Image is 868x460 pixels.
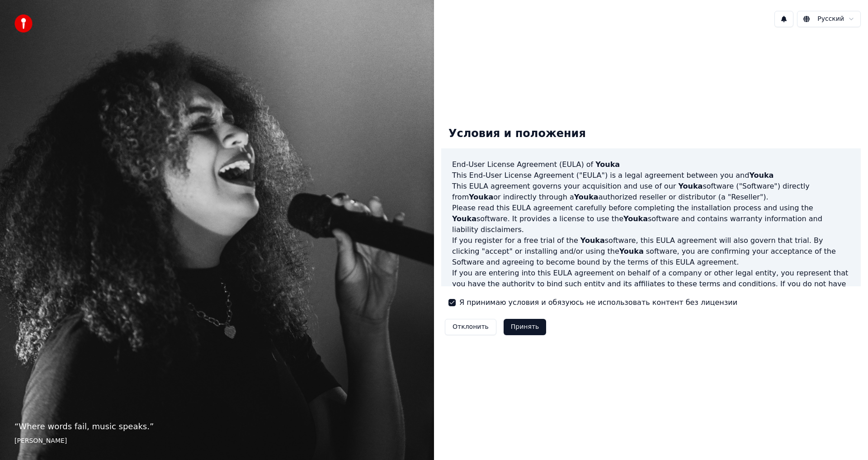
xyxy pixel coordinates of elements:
span: Youka [623,214,648,223]
footer: [PERSON_NAME] [14,436,420,446]
p: If you are entering into this EULA agreement on behalf of a company or other legal entity, you re... [452,268,850,311]
button: Отклонить [445,319,496,335]
span: Youka [619,247,644,256]
span: Youka [595,160,620,169]
span: Youka [469,193,493,201]
span: Youka [580,236,605,245]
img: youka [14,14,33,33]
span: Youka [678,182,703,190]
label: Я принимаю условия и обязуюсь не использовать контент без лицензии [459,297,737,308]
p: Please read this EULA agreement carefully before completing the installation process and using th... [452,203,850,235]
p: If you register for a free trial of the software, this EULA agreement will also govern that trial... [452,235,850,268]
div: Условия и положения [441,119,593,148]
span: Youka [452,214,476,223]
span: Youka [574,193,599,201]
p: This EULA agreement governs your acquisition and use of our software ("Software") directly from o... [452,181,850,203]
p: This End-User License Agreement ("EULA") is a legal agreement between you and [452,170,850,181]
button: Принять [504,319,547,335]
span: Youka [749,171,774,180]
h3: End-User License Agreement (EULA) of [452,159,850,170]
p: “ Where words fail, music speaks. ” [14,420,420,433]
